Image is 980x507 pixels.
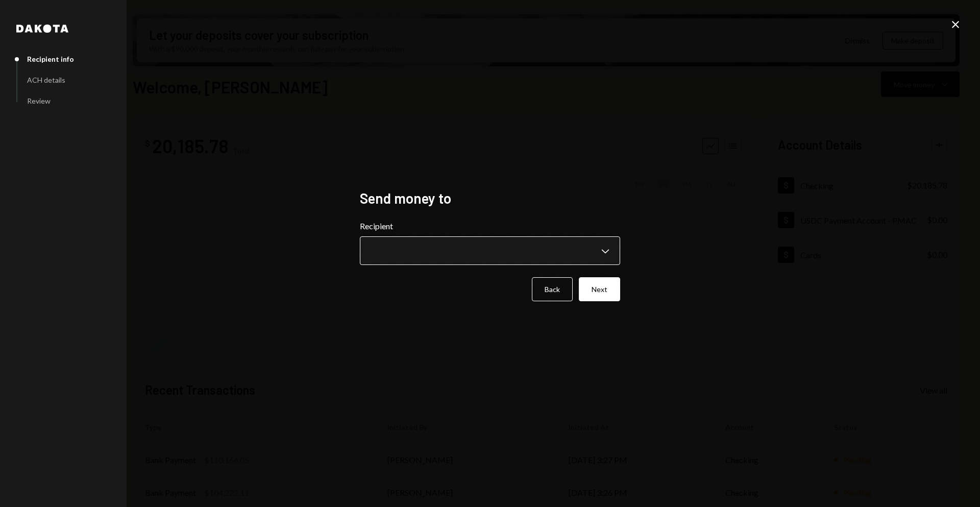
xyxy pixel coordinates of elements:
[360,188,620,208] h2: Send money to
[532,277,573,301] button: Back
[360,220,620,232] label: Recipient
[27,76,65,84] div: ACH details
[360,236,620,265] button: Recipient
[27,96,51,105] div: Review
[27,55,74,63] div: Recipient info
[579,277,620,301] button: Next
